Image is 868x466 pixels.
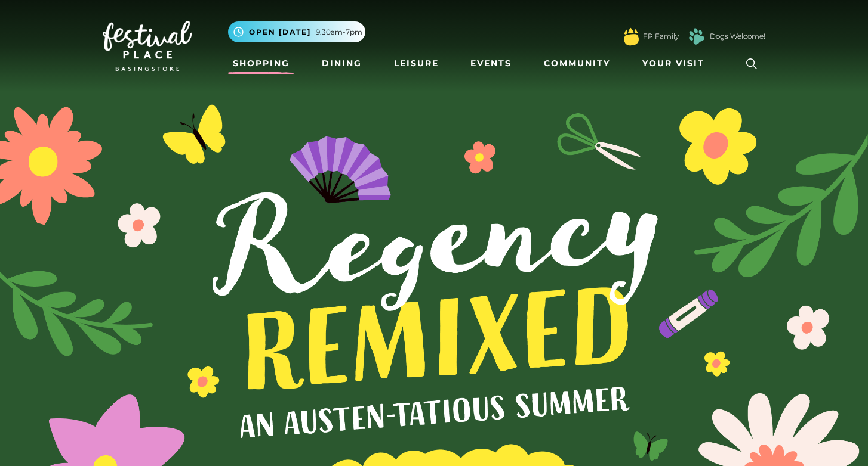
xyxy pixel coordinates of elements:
[638,52,715,74] a: Your Visit
[249,27,311,38] span: Open [DATE]
[228,52,294,74] a: Shopping
[643,31,679,42] a: FP Family
[103,21,192,71] img: Festival Place Logo
[228,21,365,42] button: Open [DATE] 9.30am-7pm
[710,31,765,42] a: Dogs Welcome!
[466,52,516,74] a: Events
[317,52,367,74] a: Dining
[539,52,615,74] a: Community
[642,57,704,70] span: Your Visit
[389,52,444,74] a: Leisure
[316,27,362,38] span: 9.30am-7pm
